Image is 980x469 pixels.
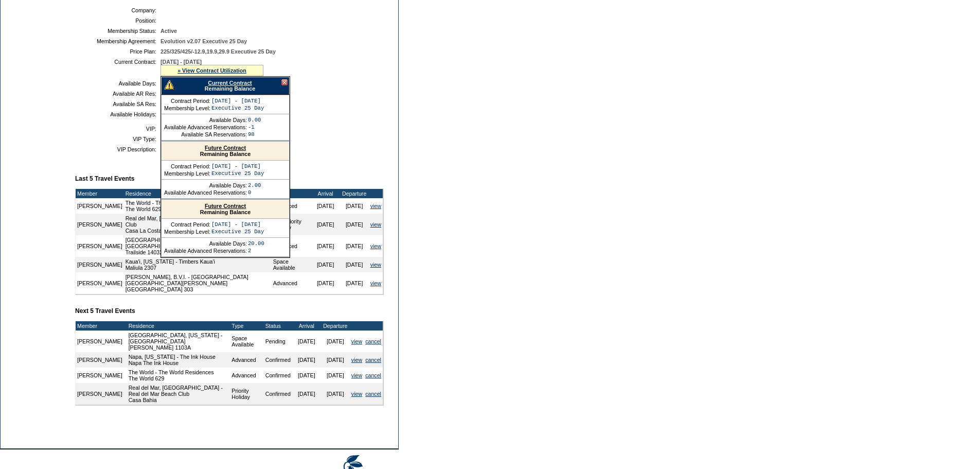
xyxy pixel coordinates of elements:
[370,280,381,286] a: view
[79,80,156,86] td: Available Days:
[292,383,321,405] td: [DATE]
[264,352,292,368] td: Confirmed
[292,321,321,331] td: Arrival
[208,80,252,86] a: Current Contract
[76,321,124,331] td: Member
[311,257,340,272] td: [DATE]
[76,383,124,405] td: [PERSON_NAME]
[165,80,174,90] img: There are insufficient days and/or tokens to cover this reservation
[161,48,276,55] span: 225/325/425/-12.9,19.9,29.9 Executive 25 Day
[164,117,247,123] td: Available Days:
[370,262,381,268] a: view
[124,214,272,235] td: Real del Mar, [GEOGRAPHIC_DATA] - Real del Mar Beach Club Casa La Costa
[321,368,350,383] td: [DATE]
[79,101,156,107] td: Available SA Res:
[340,198,369,214] td: [DATE]
[162,142,289,161] div: Remaining Balance
[370,243,381,249] a: view
[211,163,264,169] td: [DATE] - [DATE]
[127,352,230,368] td: Napa, [US_STATE] - The Ink House Napa The Ink House
[321,352,350,368] td: [DATE]
[272,257,311,272] td: Space Available
[161,38,247,44] span: Evolution v2.07 Executive 25 Day
[365,391,381,397] a: cancel
[248,131,261,137] td: 98
[248,182,261,188] td: 2.00
[124,189,272,198] td: Residence
[164,229,210,235] td: Membership Level:
[76,235,124,257] td: [PERSON_NAME]
[211,98,264,104] td: [DATE] - [DATE]
[164,240,247,247] td: Available Days:
[79,136,156,142] td: VIP Type:
[79,28,156,34] td: Membership Status:
[365,357,381,363] a: cancel
[340,189,369,198] td: Departure
[230,352,263,368] td: Advanced
[351,391,362,397] a: view
[79,91,156,97] td: Available AR Res:
[230,383,263,405] td: Priority Holiday
[76,352,124,368] td: [PERSON_NAME]
[248,124,261,130] td: -1
[248,240,264,247] td: 20.00
[311,214,340,235] td: [DATE]
[311,272,340,294] td: [DATE]
[164,221,210,228] td: Contract Period:
[272,235,311,257] td: Advanced
[161,77,290,95] div: Remaining Balance
[264,321,292,331] td: Status
[351,372,362,378] a: view
[124,198,272,214] td: The World - The World Residences The World 629
[76,189,124,198] td: Member
[340,214,369,235] td: [DATE]
[311,235,340,257] td: [DATE]
[75,307,135,315] b: Next 5 Travel Events
[340,272,369,294] td: [DATE]
[321,383,350,405] td: [DATE]
[292,352,321,368] td: [DATE]
[321,321,350,331] td: Departure
[127,321,230,331] td: Residence
[124,235,272,257] td: [GEOGRAPHIC_DATA], [US_STATE] - Mountainside at [GEOGRAPHIC_DATA] Trailside 14032
[365,338,381,344] a: cancel
[230,321,263,331] td: Type
[76,257,124,272] td: [PERSON_NAME]
[211,229,264,235] td: Executive 25 Day
[248,248,264,254] td: 2
[79,38,156,44] td: Membership Agreement:
[127,383,230,405] td: Real del Mar, [GEOGRAPHIC_DATA] - Real del Mar Beach Club Casa Bahia
[79,48,156,55] td: Price Plan:
[177,67,246,74] a: » View Contract Utilization
[205,203,246,209] a: Future Contract
[164,131,247,137] td: Available SA Reservations:
[321,331,350,352] td: [DATE]
[264,383,292,405] td: Confirmed
[164,163,210,169] td: Contract Period:
[272,189,311,198] td: Type
[340,235,369,257] td: [DATE]
[205,145,246,151] a: Future Contract
[264,331,292,352] td: Pending
[311,198,340,214] td: [DATE]
[79,18,156,24] td: Position:
[127,331,230,352] td: [GEOGRAPHIC_DATA], [US_STATE] - [GEOGRAPHIC_DATA] [PERSON_NAME] 1103A
[79,111,156,117] td: Available Holidays:
[264,368,292,383] td: Confirmed
[79,126,156,132] td: VIP:
[311,189,340,198] td: Arrival
[164,98,210,104] td: Contract Period:
[370,203,381,209] a: view
[79,146,156,152] td: VIP Description:
[162,200,289,219] div: Remaining Balance
[164,105,210,111] td: Membership Level:
[248,117,261,123] td: 0.00
[164,124,247,130] td: Available Advanced Reservations:
[292,368,321,383] td: [DATE]
[124,272,272,294] td: [PERSON_NAME], B.V.I. - [GEOGRAPHIC_DATA] [GEOGRAPHIC_DATA][PERSON_NAME] [GEOGRAPHIC_DATA] 303
[76,214,124,235] td: [PERSON_NAME]
[272,198,311,214] td: Advanced
[76,368,124,383] td: [PERSON_NAME]
[75,175,134,182] b: Last 5 Travel Events
[292,331,321,352] td: [DATE]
